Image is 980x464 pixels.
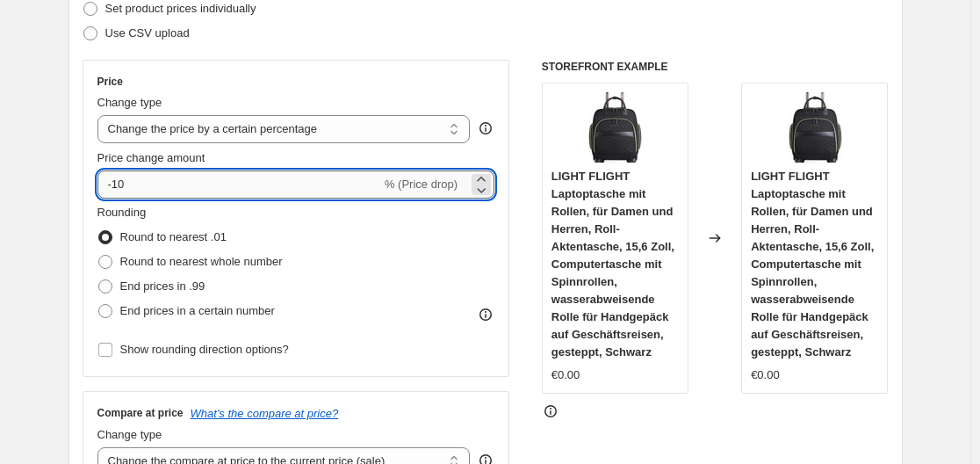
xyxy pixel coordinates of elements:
span: End prices in a certain number [120,304,275,317]
img: 71HeRtnZoHL_80x.jpg [580,92,650,163]
span: Rounding [97,206,147,219]
span: Change type [97,428,162,441]
img: 71HeRtnZoHL_80x.jpg [780,92,850,163]
div: €0.00 [551,366,580,384]
span: Round to nearest .01 [120,230,227,243]
span: Round to nearest whole number [120,255,283,268]
span: LIGHT FLIGHT Laptoptasche mit Rollen, für Damen und Herren, Roll-Aktentasche, 15,6 Zoll, Computer... [751,170,874,359]
div: €0.00 [751,366,780,384]
button: What's the compare at price? [191,407,339,420]
span: LIGHT FLIGHT Laptoptasche mit Rollen, für Damen und Herren, Roll-Aktentasche, 15,6 Zoll, Computer... [551,170,674,359]
h3: Compare at price [97,406,184,420]
span: End prices in .99 [120,279,205,293]
h3: Price [97,75,123,89]
span: Price change amount [97,151,205,164]
div: help [477,120,494,137]
input: -15 [97,170,381,199]
span: Use CSV upload [105,26,190,40]
span: Change type [97,96,162,109]
span: Set product prices individually [105,2,256,15]
span: % (Price drop) [385,178,458,191]
span: Show rounding direction options? [120,343,289,356]
h6: STOREFRONT EXAMPLE [542,60,889,74]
